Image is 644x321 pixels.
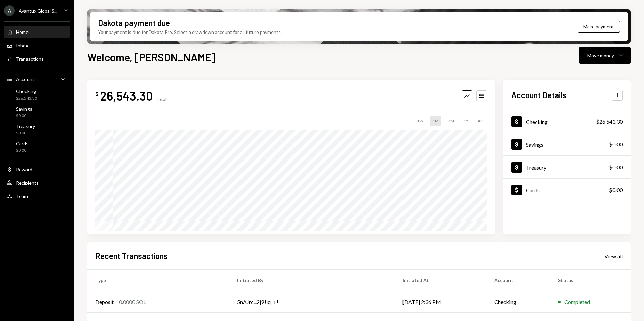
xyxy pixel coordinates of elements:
[550,270,631,291] th: Status
[486,291,550,313] td: Checking
[445,116,457,126] div: 3M
[596,118,623,126] div: $26,543.30
[16,148,29,153] div: $0.00
[16,95,37,101] div: $26,543.30
[4,104,70,120] a: Savings$0.00
[16,43,28,48] div: Inbox
[16,180,39,186] div: Recipients
[414,116,426,126] div: 1W
[604,252,623,260] a: View all
[87,50,215,64] h1: Welcome, [PERSON_NAME]
[4,177,70,189] a: Recipients
[98,17,170,28] div: Dakota payment due
[87,270,229,291] th: Type
[19,8,57,14] div: Avantux Global S...
[526,141,543,148] div: Savings
[16,123,35,129] div: Treasury
[237,298,271,306] div: 5nAJrc...2j9Jjq
[503,156,631,178] a: Treasury$0.00
[564,298,590,306] div: Completed
[461,116,471,126] div: 1Y
[95,250,168,261] h2: Recent Transactions
[4,26,70,38] a: Home
[16,106,32,112] div: Savings
[4,73,70,85] a: Accounts
[475,116,487,126] div: ALL
[16,130,35,136] div: $0.00
[4,139,70,155] a: Cards$0.00
[526,187,540,193] div: Cards
[4,39,70,51] a: Inbox
[16,113,32,119] div: $0.00
[579,47,631,64] button: Move money
[16,76,37,82] div: Accounts
[16,56,44,62] div: Transactions
[119,298,146,306] div: 0.0000 SOL
[526,119,548,125] div: Checking
[16,167,35,172] div: Rewards
[98,28,282,36] div: Your payment is due for Dakota Pro. Select a drawdown account for all future payments.
[609,163,623,171] div: $0.00
[394,270,486,291] th: Initiated At
[486,270,550,291] th: Account
[95,298,114,306] div: Deposit
[16,193,28,199] div: Team
[16,88,37,94] div: Checking
[587,52,614,59] div: Move money
[155,96,166,102] div: Total
[609,140,623,148] div: $0.00
[604,253,623,260] div: View all
[229,270,394,291] th: Initiated By
[394,291,486,313] td: [DATE] 2:36 PM
[4,5,15,16] div: A
[503,133,631,155] a: Savings$0.00
[4,190,70,202] a: Team
[511,89,567,101] h2: Account Details
[503,179,631,201] a: Cards$0.00
[503,110,631,133] a: Checking$26,543.30
[4,86,70,103] a: Checking$26,543.30
[430,116,441,126] div: 1M
[95,91,99,98] div: $
[4,163,70,175] a: Rewards
[16,29,29,35] div: Home
[4,53,70,65] a: Transactions
[4,121,70,137] a: Treasury$0.00
[578,21,620,33] button: Make payment
[100,88,153,103] div: 26,543.30
[526,164,546,171] div: Treasury
[609,186,623,194] div: $0.00
[16,141,29,146] div: Cards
